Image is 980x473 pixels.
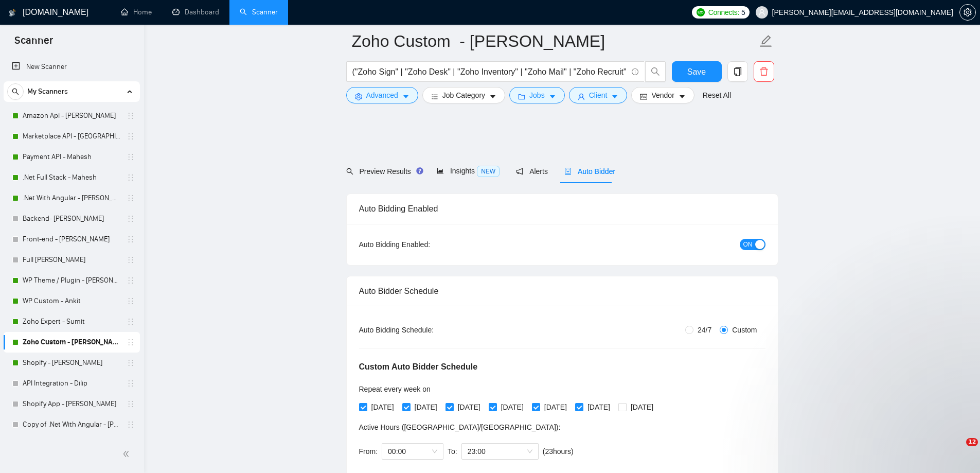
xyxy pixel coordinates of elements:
[127,379,135,388] span: holder
[127,215,135,223] span: holder
[23,229,120,250] a: Front-end - [PERSON_NAME]
[759,34,773,48] span: edit
[23,311,120,332] a: Zoho Expert - Sumit
[23,126,120,147] a: Marketplace API - [GEOGRAPHIC_DATA]
[422,87,505,103] button: barsJob Categorycaret-down
[346,87,418,103] button: settingAdvancedcaret-down
[6,33,61,55] span: Scanner
[127,338,135,346] span: holder
[754,67,774,76] span: delete
[23,188,120,208] a: .Net With Angular - [PERSON_NAME]
[127,153,135,161] span: holder
[411,401,441,413] span: [DATE]
[359,423,561,431] span: Active Hours ( [GEOGRAPHIC_DATA]/[GEOGRAPHIC_DATA] ):
[437,167,444,174] span: area-chart
[27,81,68,102] span: My Scanners
[8,88,23,95] span: search
[672,61,722,82] button: Save
[127,194,135,202] span: holder
[127,297,135,305] span: holder
[454,401,485,413] span: [DATE]
[697,8,705,16] img: upwork-logo.png
[687,65,706,78] span: Save
[516,168,523,175] span: notification
[359,194,765,223] div: Auto Bidding Enabled
[23,394,120,414] a: Shopify App - [PERSON_NAME]
[549,93,556,100] span: caret-down
[703,90,731,101] a: Reset All
[743,239,753,250] span: ON
[172,8,219,16] a: dashboardDashboard
[7,83,24,100] button: search
[540,401,571,413] span: [DATE]
[121,8,152,16] a: homeHome
[646,67,665,76] span: search
[127,112,135,120] span: holder
[12,57,132,77] a: New Scanner
[945,438,970,463] iframe: Intercom live chat
[352,65,627,78] input: Search Freelance Jobs...
[708,7,739,18] span: Connects:
[359,276,765,306] div: Auto Bidder Schedule
[23,353,120,373] a: Shopify - [PERSON_NAME]
[23,270,120,291] a: WP Theme / Plugin - [PERSON_NAME]
[529,90,545,101] span: Jobs
[611,93,618,100] span: caret-down
[23,373,120,394] a: API Integration - Dilip
[645,61,666,82] button: search
[240,8,278,16] a: searchScanner
[23,250,120,270] a: Full [PERSON_NAME]
[516,167,548,176] span: Alerts
[437,167,500,175] span: Insights
[359,324,494,336] div: Auto Bidding Schedule:
[367,401,398,413] span: [DATE]
[127,276,135,285] span: holder
[477,166,500,177] span: NEW
[754,61,774,82] button: delete
[23,208,120,229] a: Backend- [PERSON_NAME]
[758,9,765,16] span: user
[966,438,978,446] span: 12
[640,93,647,100] span: idcard
[651,90,674,101] span: Vendor
[564,167,615,176] span: Auto Bidder
[497,401,528,413] span: [DATE]
[359,447,378,456] span: From:
[631,87,694,103] button: idcardVendorcaret-down
[23,147,120,167] a: Payment API - Mahesh
[23,332,120,353] a: Zoho Custom - [PERSON_NAME]
[448,447,457,456] span: To:
[355,93,362,100] span: setting
[127,132,135,141] span: holder
[589,90,608,101] span: Client
[728,67,747,76] span: copy
[489,93,496,100] span: caret-down
[23,106,120,126] a: Amazon Api - [PERSON_NAME]
[627,401,657,413] span: [DATE]
[127,318,135,326] span: holder
[564,168,572,175] span: robot
[127,359,135,367] span: holder
[569,87,628,103] button: userClientcaret-down
[359,239,494,250] div: Auto Bidding Enabled:
[583,401,614,413] span: [DATE]
[359,361,478,373] h5: Custom Auto Bidder Schedule
[402,93,409,100] span: caret-down
[388,444,437,459] span: 00:00
[679,93,686,100] span: caret-down
[728,324,761,336] span: Custom
[543,447,574,456] span: ( 23 hours)
[23,414,120,435] a: Copy of .Net With Angular - [PERSON_NAME]
[127,173,135,182] span: holder
[727,61,748,82] button: copy
[23,291,120,311] a: WP Custom - Ankit
[960,8,975,16] span: setting
[632,68,638,75] span: info-circle
[442,90,485,101] span: Job Category
[959,4,976,21] button: setting
[578,93,585,100] span: user
[741,7,745,18] span: 5
[4,81,140,435] li: My Scanners
[127,400,135,408] span: holder
[509,87,565,103] button: folderJobscaret-down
